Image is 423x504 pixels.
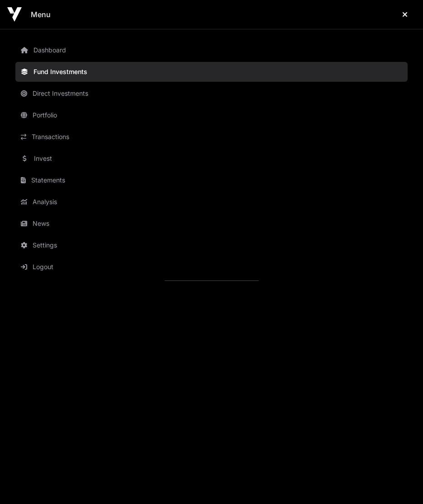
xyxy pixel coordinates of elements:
[15,214,408,233] a: News
[15,170,408,190] a: Statements
[15,40,408,60] a: Dashboard
[15,62,408,82] a: Fund Investments
[15,149,408,168] a: Invest
[15,84,408,103] a: Direct Investments
[15,235,408,255] a: Settings
[15,257,422,277] button: Logout
[378,461,423,504] iframe: Chat Widget
[394,5,416,23] button: Close
[15,105,408,125] a: Portfolio
[15,192,408,212] a: Analysis
[31,9,51,20] h2: Menu
[15,127,408,147] a: Transactions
